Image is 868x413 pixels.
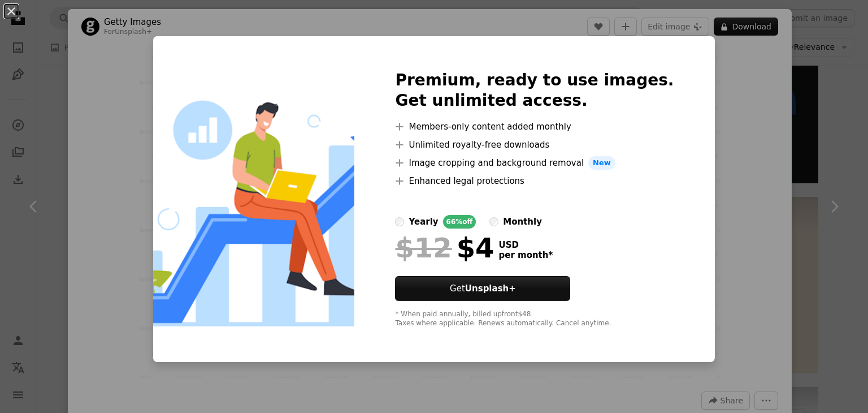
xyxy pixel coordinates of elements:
div: $4 [395,233,494,263]
div: yearly [409,215,438,229]
button: GetUnsplash+ [395,276,570,301]
input: yearly66%off [395,217,404,226]
span: New [588,156,615,170]
li: Image cropping and background removal [395,156,674,170]
li: Unlimited royalty-free downloads [395,138,674,152]
span: per month * [498,250,553,260]
div: 66% off [443,215,476,229]
span: USD [498,240,553,250]
img: premium_vector-1682301269255-93ddda750ff8 [153,36,354,362]
div: * When paid annually, billed upfront $48 Taxes where applicable. Renews automatically. Cancel any... [395,310,674,328]
h2: Premium, ready to use images. Get unlimited access. [395,70,674,111]
span: $12 [395,233,452,263]
div: monthly [503,215,542,229]
li: Enhanced legal protections [395,174,674,188]
li: Members-only content added monthly [395,120,674,134]
strong: Unsplash+ [465,283,516,294]
input: monthly [489,217,498,226]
